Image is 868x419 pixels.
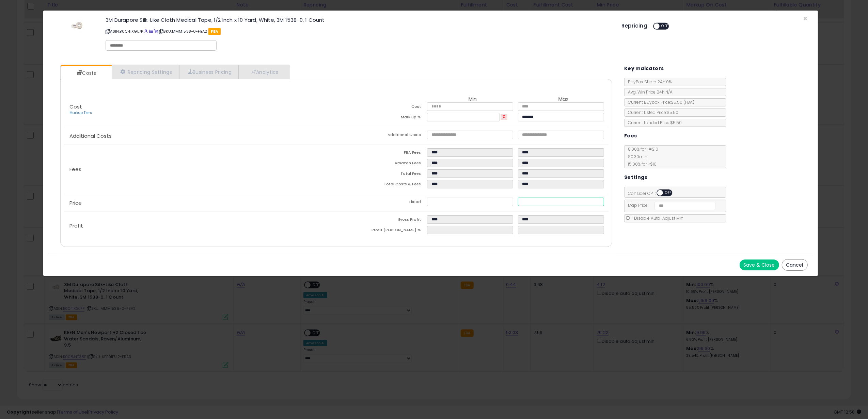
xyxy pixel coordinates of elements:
[336,169,427,180] td: Total Fees
[625,161,657,167] span: 15.00 % for > $10
[64,200,336,206] p: Price
[671,99,694,105] span: $5.50
[336,159,427,169] td: Amazon Fees
[179,65,239,79] a: Business Pricing
[64,104,336,116] p: Cost
[782,259,808,271] button: Cancel
[61,66,111,80] a: Costs
[336,131,427,141] td: Additional Costs
[112,65,179,79] a: Repricing Settings
[625,146,658,167] span: 8.00 % for <= $10
[336,148,427,159] td: FBA Fees
[740,259,779,270] button: Save & Close
[622,23,649,29] h5: Repricing:
[106,17,611,22] h3: 3M Durapore Silk-Like Cloth Medical Tape, 1/2 Inch x 10 Yard, White, 3M 1538-0, 1 Count
[336,102,427,113] td: Cost
[625,89,673,95] span: Avg. Win Price 24h: N/A
[624,132,637,140] h5: Fees
[625,110,678,115] span: Current Listed Price: $5.50
[625,202,715,208] span: Map Price:
[106,26,611,37] p: ASIN: B0C41XGL7P | SKU: MMM1538-0-FBA2
[631,215,683,221] span: Disable Auto-Adjust Min
[208,28,221,35] span: FBA
[64,223,336,229] p: Profit
[624,173,647,182] h5: Settings
[69,110,92,115] a: Markup Tiers
[625,120,682,125] span: Current Landed Price: $5.50
[149,29,153,34] a: All offer listings
[144,29,148,34] a: BuyBox page
[239,65,289,79] a: Analytics
[518,96,609,102] th: Max
[625,79,672,85] span: BuyBox Share 24h: 0%
[625,99,694,105] span: Current Buybox Price:
[64,167,336,172] p: Fees
[663,190,674,196] span: OFF
[64,133,336,139] p: Additional Costs
[336,113,427,123] td: Mark up %
[336,180,427,190] td: Total Costs & Fees
[803,14,808,23] span: ×
[683,99,694,105] span: ( FBA )
[336,198,427,208] td: Listed
[625,190,681,196] span: Consider CPT:
[624,64,664,73] h5: Key Indicators
[336,226,427,236] td: Profit [PERSON_NAME] %
[154,29,158,34] a: Your listing only
[625,154,647,160] span: $0.30 min
[336,215,427,226] td: Gross Profit
[427,96,518,102] th: Min
[67,17,87,32] img: 21HN5X2P43L._SL60_.jpg
[660,23,670,29] span: OFF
